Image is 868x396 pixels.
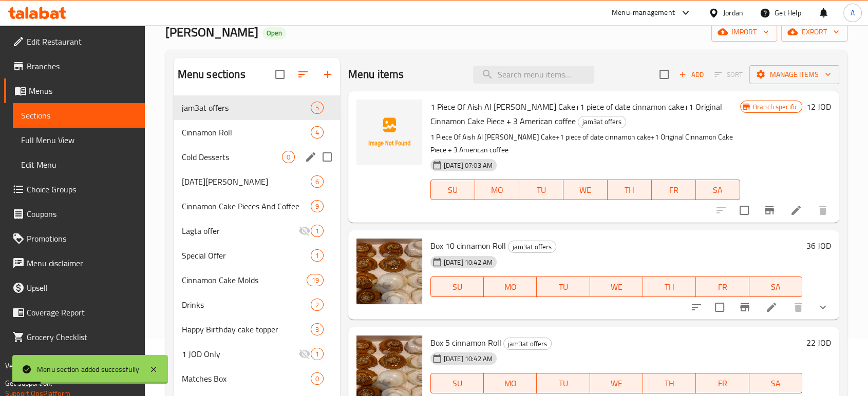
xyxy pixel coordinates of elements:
span: Coverage Report [27,306,137,319]
span: 6 [311,177,323,187]
span: [DATE][PERSON_NAME] [182,175,311,188]
button: TU [537,373,590,393]
span: WE [594,280,639,294]
div: items [307,274,323,286]
span: Lagta offer [182,225,298,237]
img: Box 10 cinnamon Roll [356,239,422,304]
span: Happy Birthday cake topper [182,323,311,335]
span: [PERSON_NAME] [165,21,258,44]
button: TU [519,180,563,200]
button: import [711,23,777,42]
span: TU [523,183,559,197]
span: TH [647,280,692,294]
a: Sections [13,103,145,128]
span: MO [479,183,515,197]
span: 9 [311,202,323,211]
span: jam3at offers [578,116,626,128]
span: SA [753,280,798,294]
div: Matches Box0 [174,366,340,391]
span: Select all sections [269,64,291,85]
span: Edit Restaurant [27,35,137,48]
button: SU [430,276,484,297]
button: MO [484,276,537,297]
div: [DATE][PERSON_NAME]6 [174,169,340,194]
span: Full Menu View [21,134,137,146]
div: items [311,126,324,138]
button: edit [303,149,318,165]
span: Branches [27,60,137,72]
button: Add [675,67,708,83]
span: Select section first [708,67,749,83]
div: Menu-management [612,7,675,19]
a: Edit menu item [790,204,802,216]
h6: 36 JOD [806,239,831,253]
span: 1 Piece Of Aish Al [PERSON_NAME] Cake+1 piece of date cinnamon cake+1 Original Cinnamon Cake Piec... [430,99,722,129]
button: WE [563,180,608,200]
button: SU [430,180,475,200]
div: Cinnamon Roll4 [174,120,340,145]
h2: Menu items [348,67,404,82]
span: WE [594,376,639,391]
div: items [311,249,324,262]
span: Drinks [182,299,311,311]
a: Edit Restaurant [4,29,145,54]
button: SA [749,276,802,297]
a: Menu disclaimer [4,251,145,275]
span: 1 JOD Only [182,348,298,360]
span: SU [435,376,480,391]
button: sort-choices [684,295,709,320]
span: FR [656,183,692,197]
span: Matches Box [182,372,311,385]
a: Coupons [4,202,145,226]
span: 1 [311,226,323,236]
span: Add item [675,67,708,83]
button: Branch-specific-item [757,198,782,223]
span: TH [612,183,648,197]
span: 2 [311,300,323,310]
div: jam3at offers5 [174,95,340,120]
span: 4 [311,128,323,137]
span: SA [700,183,736,197]
span: Sections [21,109,137,122]
span: TU [541,376,586,391]
div: Jordan [723,7,743,18]
svg: Inactive section [298,225,311,237]
svg: Inactive section [298,348,311,360]
a: Menus [4,78,145,103]
button: Branch-specific-item [732,295,757,320]
span: Menus [29,85,137,97]
span: [DATE] 10:42 AM [440,354,497,364]
span: Box 10 cinnamon Roll [430,238,506,253]
img: 1 Piece Of Aish Al Saraya Cinnamon Cake+1 piece of date cinnamon cake+1 Original Cinnamon Cake Pi... [356,100,422,165]
button: SA [749,373,802,393]
div: Cinnamon Cake Pieces And Coffee9 [174,194,340,219]
div: Special Offer1 [174,243,340,268]
button: MO [475,180,519,200]
a: Grocery Checklist [4,325,145,349]
a: Upsell [4,275,145,300]
button: FR [696,373,749,393]
a: Promotions [4,226,145,251]
div: Happy Birthday cake topper3 [174,317,340,342]
span: Cinnamon Roll [182,126,311,138]
span: Menu disclaimer [27,257,137,269]
button: TH [608,180,652,200]
span: Special Offer [182,249,311,262]
button: WE [590,373,643,393]
h6: 12 JOD [806,100,831,114]
button: FR [696,276,749,297]
div: items [311,225,324,237]
input: search [473,66,594,84]
button: SU [430,373,484,393]
span: Cold Desserts [182,151,282,163]
button: show more [810,295,835,320]
span: 0 [311,374,323,384]
span: Select section [653,64,675,85]
span: import [720,26,769,38]
span: [DATE] 10:42 AM [440,258,497,267]
div: jam3at offers [503,338,552,350]
a: Edit Menu [13,152,145,177]
a: Branches [4,54,145,78]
